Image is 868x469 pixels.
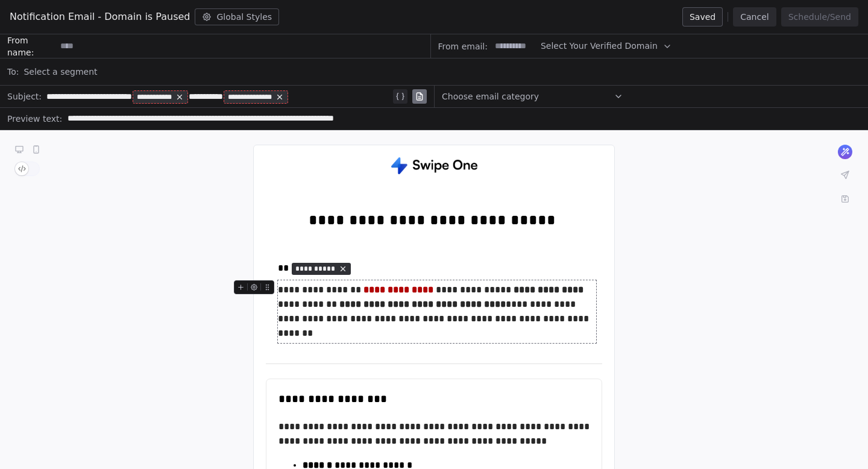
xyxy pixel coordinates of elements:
span: From email: [438,40,488,52]
span: Select Your Verified Domain [541,40,658,52]
button: Schedule/Send [781,7,858,27]
span: Notification Email - Domain is Paused [10,10,190,24]
button: Saved [682,7,723,27]
button: Cancel [733,7,776,27]
span: To: [7,66,19,78]
span: Choose email category [442,90,539,102]
span: Preview text: [7,113,62,128]
span: Select a segment [24,66,97,78]
button: Global Styles [195,8,279,25]
span: Subject: [7,90,42,106]
span: From name: [7,34,55,58]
